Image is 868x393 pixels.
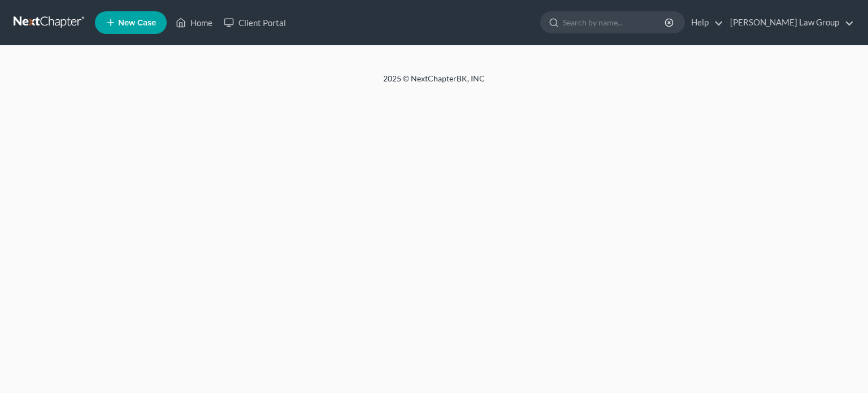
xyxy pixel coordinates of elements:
[724,12,854,33] a: [PERSON_NAME] Law Group
[685,12,723,33] a: Help
[170,12,218,33] a: Home
[112,73,756,93] div: 2025 © NextChapterBK, INC
[118,19,156,27] span: New Case
[218,12,292,33] a: Client Portal
[563,12,666,33] input: Search by name...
